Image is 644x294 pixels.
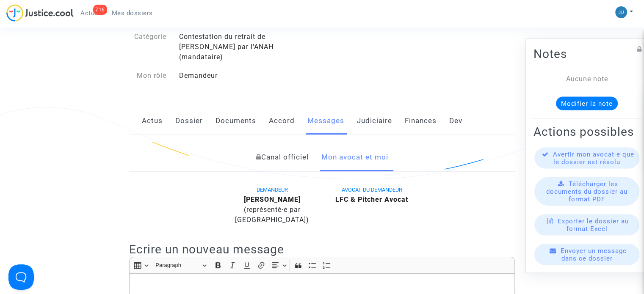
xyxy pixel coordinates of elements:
a: 716Actus [74,7,105,19]
a: Dev [449,107,462,135]
span: AVOCAT DU DEMANDEUR [342,187,402,193]
a: Canal officiel [256,143,308,171]
a: Messages [307,107,344,135]
a: Mes dossiers [105,7,160,19]
span: Avertir mon avocat·e que le dossier est résolu [553,150,634,165]
div: Catégorie [123,32,173,62]
a: Actus [142,107,163,135]
a: Judiciaire [357,107,392,135]
span: (représenté·e par [GEOGRAPHIC_DATA]) [235,206,309,224]
b: [PERSON_NAME] [244,195,301,203]
h2: Actions possibles [533,124,640,139]
a: Documents [216,107,256,135]
div: Editor toolbar [129,257,515,273]
a: Mon avocat et moi [321,143,388,171]
span: Envoyer un message dans ce dossier [561,247,627,262]
a: Accord [269,107,295,135]
button: Paragraph [152,259,210,272]
iframe: Help Scout Beacon - Open [8,264,34,290]
span: DEMANDEUR [257,187,288,193]
a: Dossier [175,107,203,135]
button: Modifier la note [556,96,618,110]
div: Aucune note [546,74,627,84]
div: Mon rôle [123,71,173,81]
span: Paragraph [155,260,199,270]
img: b1d492b86f2d46b947859bee3e508d1e [615,6,627,18]
div: Contestation du retrait de [PERSON_NAME] par l'ANAH (mandataire) [173,32,322,62]
span: Télécharger les documents du dossier au format PDF [546,180,627,203]
a: Finances [405,107,437,135]
span: Mes dossiers [112,9,153,17]
span: Actus [80,9,98,17]
h2: Ecrire un nouveau message [129,242,515,257]
span: Exporter le dossier au format Excel [558,217,629,232]
div: Demandeur [173,71,322,81]
div: 716 [93,5,107,15]
b: LFC & Pitcher Avocat [335,195,408,203]
img: jc-logo.svg [6,4,74,22]
h2: Notes [533,46,640,61]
